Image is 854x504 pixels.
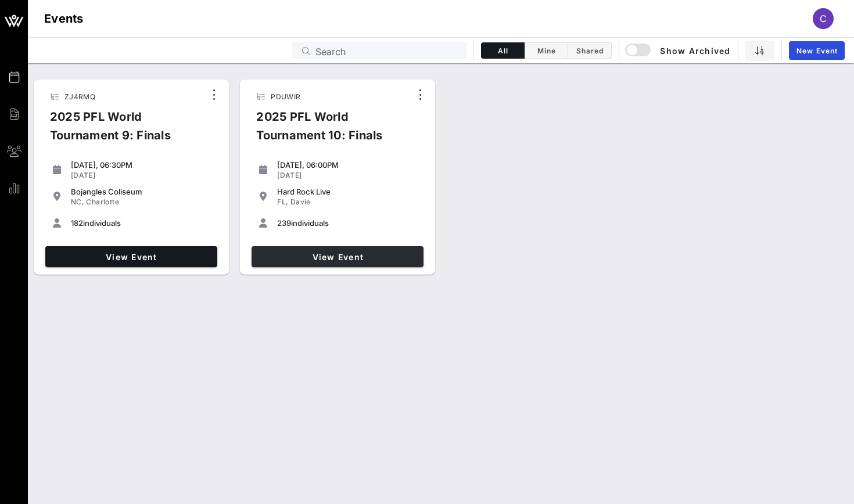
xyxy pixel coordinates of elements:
div: [DATE], 06:30PM [71,160,213,170]
span: All [489,46,517,55]
span: Mine [532,46,561,55]
div: 2025 PFL World Tournament 10: Finals [247,107,411,154]
h1: Events [44,9,84,28]
a: View Event [45,246,217,267]
span: C [820,13,827,24]
div: Bojangles Coliseum [71,187,213,196]
span: 239 [277,218,291,228]
div: 2025 PFL World Tournament 9: Finals [41,107,204,154]
div: individuals [277,218,419,228]
button: All [481,42,525,59]
span: PDUWIR [271,92,300,101]
div: [DATE] [277,171,419,180]
span: Shared [575,46,604,55]
span: View Event [256,252,419,262]
div: Hard Rock Live [277,187,419,196]
div: C [813,8,834,29]
span: Show Archived [627,44,731,57]
button: Shared [568,42,612,59]
span: ZJ4RMQ [64,92,95,101]
span: Charlotte [86,197,119,206]
div: [DATE] [71,171,213,180]
button: Show Archived [626,40,731,61]
span: FL, [277,197,288,206]
span: Davie [290,197,311,206]
span: New Event [796,46,838,55]
span: View Event [50,252,213,262]
span: 182 [71,218,83,228]
a: View Event [252,246,424,267]
span: NC, [71,197,84,206]
div: [DATE], 06:00PM [277,160,419,170]
div: individuals [71,218,213,228]
a: New Event [789,41,845,60]
button: Mine [525,42,568,59]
